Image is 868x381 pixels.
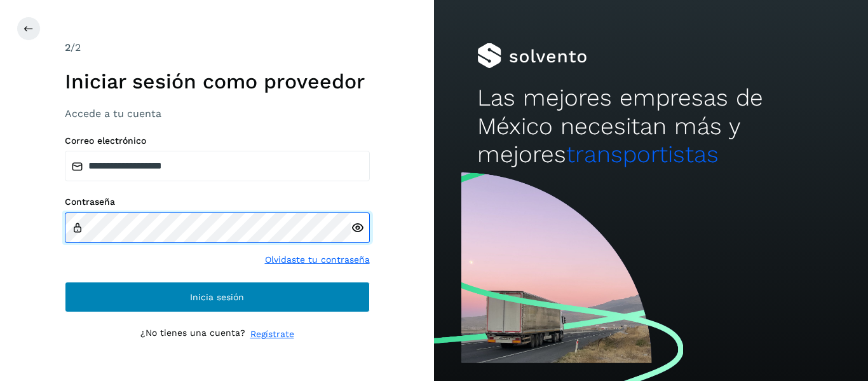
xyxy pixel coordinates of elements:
a: Olvidaste tu contraseña [265,253,370,267]
span: 2 [65,41,71,53]
span: transportistas [566,141,719,168]
div: /2 [65,40,370,55]
p: ¿No tienes una cuenta? [140,328,245,341]
label: Contraseña [65,197,370,207]
label: Correo electrónico [65,135,370,146]
a: Regístrate [250,328,294,341]
button: Inicia sesión [65,282,370,312]
h2: Las mejores empresas de México necesitan más y mejores [477,84,824,169]
span: Inicia sesión [190,293,244,301]
h3: Accede a tu cuenta [65,107,370,120]
h1: Iniciar sesión como proveedor [65,69,370,94]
